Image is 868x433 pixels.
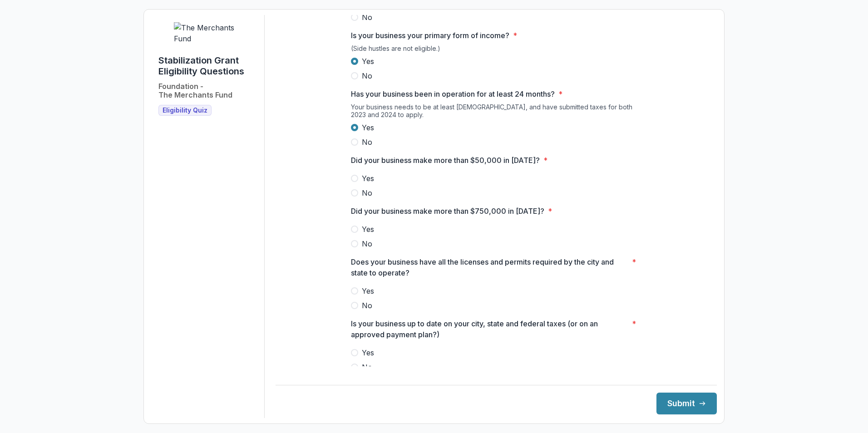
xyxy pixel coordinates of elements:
[174,22,242,44] img: The Merchants Fund
[362,56,374,67] span: Yes
[351,256,628,278] p: Does your business have all the licenses and permits required by the city and state to operate?
[362,173,374,184] span: Yes
[351,206,544,216] p: Did your business make more than $750,000 in [DATE]?
[656,393,717,414] button: Submit
[362,347,374,358] span: Yes
[362,224,374,235] span: Yes
[351,44,641,56] div: (Side hustles are not eligible.)
[362,137,372,148] span: No
[351,155,540,166] p: Did your business make more than $50,000 in [DATE]?
[362,362,372,373] span: No
[351,89,555,99] p: Has your business been in operation for at least 24 months?
[158,82,232,99] h2: Foundation - The Merchants Fund
[362,187,372,198] span: No
[362,70,372,81] span: No
[362,285,374,296] span: Yes
[362,122,374,133] span: Yes
[362,300,372,311] span: No
[351,103,641,122] div: Your business needs to be at least [DEMOGRAPHIC_DATA], and have submitted taxes for both 2023 and...
[362,238,372,249] span: No
[351,30,509,41] p: Is your business your primary form of income?
[351,318,628,340] p: Is your business up to date on your city, state and federal taxes (or on an approved payment plan?)
[158,55,257,77] h1: Stabilization Grant Eligibility Questions
[362,12,372,23] span: No
[163,107,207,114] span: Eligibility Quiz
